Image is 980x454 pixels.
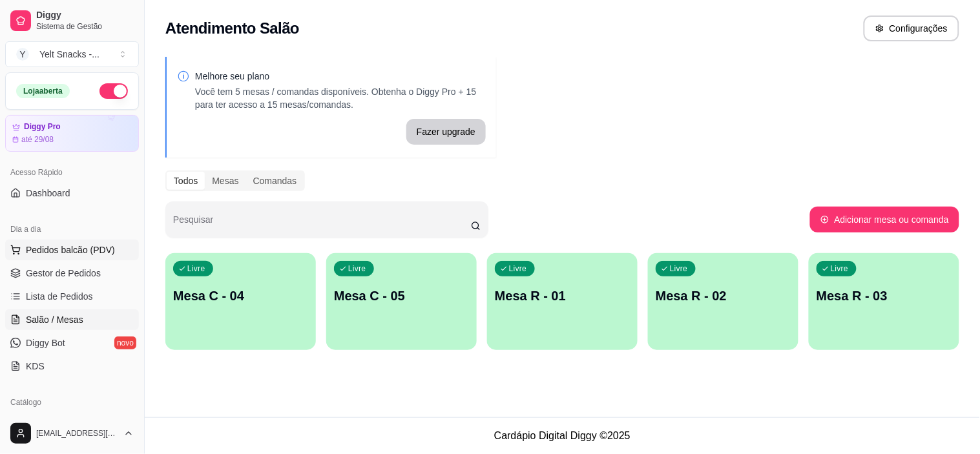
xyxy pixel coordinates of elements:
button: LivreMesa R - 03 [809,253,959,350]
input: Pesquisar [173,218,471,231]
button: LivreMesa R - 01 [487,253,638,350]
span: [EMAIL_ADDRESS][DOMAIN_NAME] [36,428,118,439]
a: Diggy Botnovo [5,333,139,353]
span: Diggy Bot [26,336,65,349]
button: Alterar Status [99,83,128,99]
article: até 29/08 [21,134,54,145]
button: LivreMesa C - 04 [165,253,316,350]
p: Livre [348,263,366,274]
div: Catálogo [5,392,139,413]
a: Diggy Proaté 29/08 [5,115,139,152]
a: Lista de Pedidos [5,286,139,307]
span: Gestor de Pedidos [26,267,101,280]
div: Mesas [205,172,245,190]
article: Diggy Pro [24,122,61,132]
button: Configurações [864,15,959,41]
a: Gestor de Pedidos [5,263,139,284]
footer: Cardápio Digital Diggy © 2025 [145,417,980,454]
p: Livre [509,263,527,274]
div: Todos [167,172,205,190]
a: KDS [5,356,139,377]
span: Y [16,48,29,61]
span: Sistema de Gestão [36,21,134,32]
span: KDS [26,360,45,373]
p: Mesa R - 03 [817,287,952,305]
button: LivreMesa C - 05 [326,253,477,350]
p: Livre [831,263,849,274]
p: Mesa C - 05 [334,287,469,305]
p: Você tem 5 mesas / comandas disponíveis. Obtenha o Diggy Pro + 15 para ter acesso a 15 mesas/coma... [195,85,486,111]
p: Mesa R - 02 [656,287,791,305]
a: DiggySistema de Gestão [5,5,139,36]
div: Yelt Snacks - ... [39,48,99,61]
button: Fazer upgrade [406,119,486,145]
span: Salão / Mesas [26,313,83,326]
div: Dia a dia [5,219,139,240]
button: Pedidos balcão (PDV) [5,240,139,260]
button: Select a team [5,41,139,67]
span: Pedidos balcão (PDV) [26,243,115,256]
span: Lista de Pedidos [26,290,93,303]
h2: Atendimento Salão [165,18,299,39]
p: Mesa R - 01 [495,287,630,305]
p: Livre [187,263,205,274]
div: Acesso Rápido [5,162,139,183]
span: Diggy [36,10,134,21]
a: Dashboard [5,183,139,203]
a: Salão / Mesas [5,309,139,330]
button: Adicionar mesa ou comanda [810,207,959,232]
div: Loja aberta [16,84,70,98]
button: [EMAIL_ADDRESS][DOMAIN_NAME] [5,418,139,449]
span: Dashboard [26,187,70,200]
div: Comandas [246,172,304,190]
p: Livre [670,263,688,274]
button: LivreMesa R - 02 [648,253,798,350]
p: Mesa C - 04 [173,287,308,305]
p: Melhore seu plano [195,70,486,83]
